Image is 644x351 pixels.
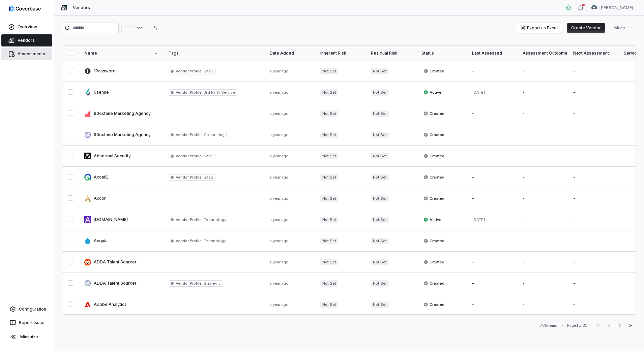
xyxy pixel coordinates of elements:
[517,146,568,167] td: -
[320,132,338,138] span: Not Set
[467,252,517,273] td: -
[517,124,568,146] td: -
[371,89,389,96] span: Not Set
[1,21,52,33] a: Overview
[423,174,444,180] span: Created
[176,175,203,180] span: Vendor Profile :
[467,103,517,124] td: -
[203,132,224,137] span: Consulting
[320,68,338,74] span: Not Set
[523,51,562,56] div: Assessment Outcome
[568,252,618,273] td: -
[517,294,568,315] td: -
[423,238,444,244] span: Created
[203,90,235,95] span: 3rd Party Service
[371,174,389,181] span: Not Set
[423,302,444,307] span: Created
[517,61,568,82] td: -
[423,132,444,137] span: Created
[517,103,568,124] td: -
[540,323,557,328] div: 765 items
[270,281,289,286] span: a year ago
[371,195,389,202] span: Not Set
[371,280,389,287] span: Not Set
[517,167,568,188] td: -
[517,82,568,103] td: -
[1,34,52,46] a: Vendors
[467,294,517,315] td: -
[472,217,485,222] span: [DATE]
[176,154,203,158] span: Vendor Profile :
[176,90,203,95] span: Vendor Profile :
[270,154,289,158] span: a year ago
[573,51,613,56] div: Next Assessment
[467,188,517,209] td: -
[467,167,517,188] td: -
[423,196,444,201] span: Created
[568,294,618,315] td: -
[371,301,389,308] span: Not Set
[567,23,605,33] button: Create Vendor
[73,5,90,10] span: Vendors
[467,273,517,294] td: -
[568,273,618,294] td: -
[320,238,338,244] span: Not Set
[516,23,562,33] button: Export as Excel
[121,23,146,33] button: Filter
[270,260,289,264] span: a year ago
[176,281,203,286] span: Vendor Profile :
[203,175,213,180] span: SaaS
[320,195,338,202] span: Not Set
[421,51,461,56] div: Status
[203,238,226,243] span: Technology
[176,238,203,243] span: Vendor Profile :
[3,303,51,315] a: Configuration
[423,90,441,95] span: Active
[320,217,338,223] span: Not Set
[568,82,618,103] td: -
[568,209,618,230] td: -
[423,153,444,159] span: Created
[467,230,517,252] td: -
[176,69,203,73] span: Vendor Profile :
[270,175,289,180] span: a year ago
[371,259,389,265] span: Not Set
[84,51,158,56] div: Name
[568,167,618,188] td: -
[561,323,563,328] div: •
[567,323,587,328] div: Page 1 of 31
[568,103,618,124] td: -
[423,217,441,222] span: Active
[423,259,444,265] span: Created
[517,273,568,294] td: -
[203,154,213,158] span: SaaS
[270,217,289,222] span: a year ago
[517,230,568,252] td: -
[472,90,485,95] span: [DATE]
[270,132,289,137] span: a year ago
[270,196,289,201] span: a year ago
[371,51,411,56] div: Residual Risk
[176,132,203,137] span: Vendor Profile :
[203,281,221,286] span: Strategic
[423,111,444,116] span: Created
[176,217,203,222] span: Vendor Profile :
[169,51,259,56] div: Tags
[270,111,289,116] span: a year ago
[423,281,444,286] span: Created
[3,317,51,329] button: Report Issue
[423,68,444,74] span: Created
[467,124,517,146] td: -
[320,174,338,181] span: Not Set
[270,302,289,307] span: a year ago
[591,5,597,10] img: Diana Esparza avatar
[472,51,512,56] div: Last Assessed
[320,280,338,287] span: Not Set
[568,230,618,252] td: -
[467,146,517,167] td: -
[371,110,389,117] span: Not Set
[568,124,618,146] td: -
[517,188,568,209] td: -
[320,153,338,159] span: Not Set
[270,51,310,56] div: Date Added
